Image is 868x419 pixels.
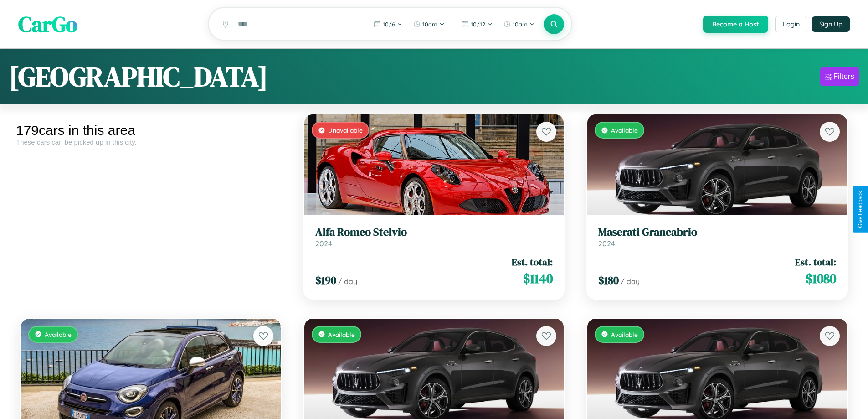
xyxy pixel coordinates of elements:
span: / day [338,277,357,286]
span: 10am [422,21,437,28]
h3: Alfa Romeo Stelvio [315,226,553,239]
button: 10/6 [369,17,407,31]
a: Maserati Grancabrio2024 [598,226,836,248]
span: 2024 [315,239,332,248]
span: $ 180 [598,273,619,288]
button: Become a Host [703,16,768,33]
button: 10/12 [457,17,497,31]
span: $ 1140 [523,269,553,288]
span: $ 190 [315,273,336,288]
span: Available [45,331,72,338]
a: Alfa Romeo Stelvio2024 [315,226,553,248]
h1: [GEOGRAPHIC_DATA] [9,58,268,95]
button: Filters [820,67,859,86]
div: These cars can be picked up in this city. [16,138,286,146]
button: Login [775,16,807,32]
span: Unavailable [328,126,363,134]
span: CarGo [18,9,77,39]
span: 2024 [598,239,615,248]
div: Filters [833,72,854,81]
div: Give Feedback [857,191,863,228]
button: 10am [409,17,449,31]
span: 10 / 6 [383,21,395,28]
span: Available [328,331,355,338]
span: Est. total: [512,255,553,269]
span: Available [611,331,638,338]
span: / day [621,277,640,286]
span: Est. total: [795,255,836,269]
span: 10 / 12 [471,21,485,28]
h3: Maserati Grancabrio [598,226,836,239]
span: 10am [513,21,528,28]
button: Sign Up [812,16,850,32]
div: 179 cars in this area [16,123,286,138]
span: Available [611,126,638,134]
span: $ 1080 [806,269,836,288]
button: 10am [499,17,539,31]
